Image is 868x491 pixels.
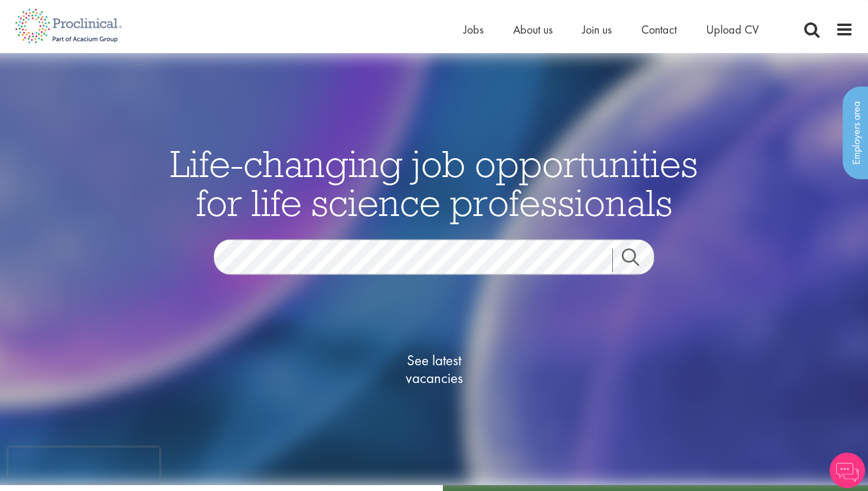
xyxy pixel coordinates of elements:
img: Chatbot [830,453,865,488]
a: Contact [641,22,677,37]
span: Life-changing job opportunities for life science professionals [170,139,698,225]
a: Join us [582,22,612,37]
a: Upload CV [706,22,759,37]
span: See latest vacancies [375,351,493,387]
a: See latestvacancies [375,304,493,434]
a: About us [513,22,553,37]
a: Job search submit button [612,248,663,271]
iframe: reCAPTCHA [8,447,159,483]
a: Jobs [464,22,484,37]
